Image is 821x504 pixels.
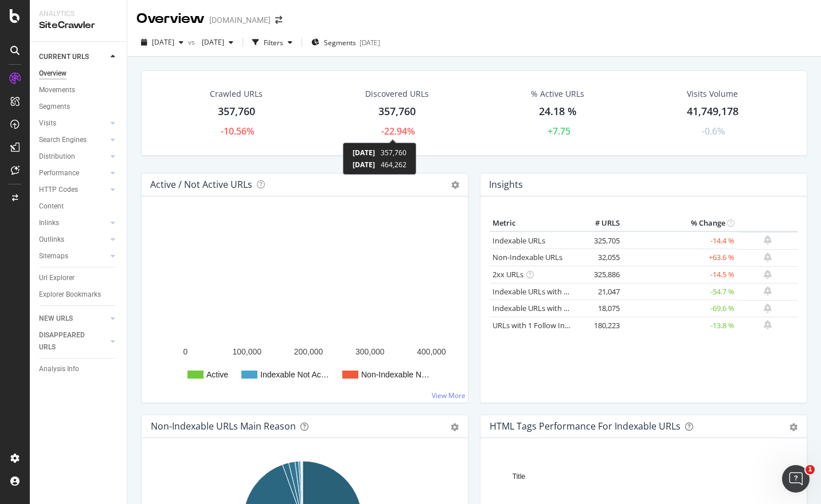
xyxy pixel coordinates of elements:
td: 32,055 [577,249,623,266]
h4: Insights [489,177,523,192]
div: 24.18 % [539,104,577,119]
div: bell-plus [764,286,772,296]
div: SiteCrawler [39,19,118,32]
a: Inlinks [39,217,107,229]
svg: A chart. [151,215,459,393]
a: Indexable URLs with Bad Description [492,303,617,313]
div: Search Engines [39,134,87,146]
a: Sitemaps [39,250,107,262]
a: HTTP Codes [39,184,107,196]
text: Indexable Not Ac… [260,370,329,379]
th: Metric [490,215,577,232]
a: DISAPPEARED URLS [39,329,107,353]
a: View More [432,391,466,400]
div: Crawled URLs [210,88,263,100]
div: 41,749,178 [687,104,738,119]
a: Performance [39,167,107,179]
td: 325,705 [577,231,623,249]
div: Non-Indexable URLs Main Reason [151,420,296,432]
h4: Active / Not Active URLs [150,177,252,192]
td: 18,075 [577,300,623,317]
td: -14.4 % [623,231,737,249]
a: Visits [39,117,107,129]
a: NEW URLS [39,313,107,325]
th: % Change [623,215,737,232]
span: [DATE] [353,148,375,157]
span: vs [188,37,197,47]
div: [DOMAIN_NAME] [209,14,271,26]
div: Overview [136,9,205,29]
button: Segments[DATE] [307,33,385,52]
div: Content [39,200,64,212]
div: Filters [264,38,283,48]
text: 0 [183,347,188,356]
div: Overview [39,68,67,80]
a: Url Explorer [39,272,119,284]
div: Explorer Bookmarks [39,289,101,301]
div: Segments [39,101,70,113]
th: # URLS [577,215,623,232]
div: Analytics [39,9,118,19]
span: 2025 Aug. 31st [152,37,174,47]
td: 325,886 [577,266,623,283]
td: +63.6 % [623,249,737,266]
button: [DATE] [197,33,238,52]
a: Distribution [39,151,107,163]
div: NEW URLS [39,313,73,325]
a: 2xx URLs [492,269,523,279]
span: 2025 Jun. 30th [197,37,224,47]
div: Performance [39,167,79,179]
div: Distribution [39,151,75,163]
text: Title [513,472,526,481]
div: bell-plus [764,235,772,245]
text: Active [206,370,228,379]
div: gear [789,423,797,431]
text: 200,000 [294,347,323,356]
a: Explorer Bookmarks [39,289,119,301]
div: % Active URLs [531,88,584,100]
span: 357,760 [381,148,406,157]
a: URLs with 1 Follow Inlink [492,320,577,330]
div: 357,760 [218,104,255,119]
td: -13.8 % [623,317,737,334]
a: Segments [39,101,119,113]
div: Movements [39,84,75,96]
div: Visits [39,117,56,129]
div: bell-plus [764,320,772,329]
td: 21,047 [577,283,623,300]
span: 464,262 [381,160,406,170]
div: Visits Volume [687,88,738,100]
text: Non-Indexable N… [361,370,429,379]
div: -0.6% [702,125,725,138]
a: Outlinks [39,234,107,246]
div: Sitemaps [39,250,68,262]
div: arrow-right-arrow-left [275,16,282,24]
text: 400,000 [417,347,446,356]
a: Content [39,200,119,212]
iframe: Intercom live chat [782,465,810,493]
a: Movements [39,84,119,96]
span: [DATE] [353,160,375,170]
div: gear [451,423,459,431]
div: Analysis Info [39,363,79,375]
div: [DATE] [359,38,380,48]
a: Indexable URLs [492,235,545,246]
div: Url Explorer [39,272,75,284]
td: -54.7 % [623,283,737,300]
div: -10.56% [221,125,255,138]
i: Options [451,181,459,189]
a: Analysis Info [39,363,119,375]
a: Search Engines [39,134,107,146]
td: -69.6 % [623,300,737,317]
div: Outlinks [39,234,64,246]
span: Segments [324,38,356,48]
a: Non-Indexable URLs [492,252,562,262]
a: CURRENT URLS [39,51,107,63]
div: bell-plus [764,253,772,262]
div: HTML Tags Performance for Indexable URLs [490,420,681,432]
a: Overview [39,68,119,80]
text: 100,000 [232,347,261,356]
div: Inlinks [39,217,59,229]
div: bell-plus [764,270,772,279]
